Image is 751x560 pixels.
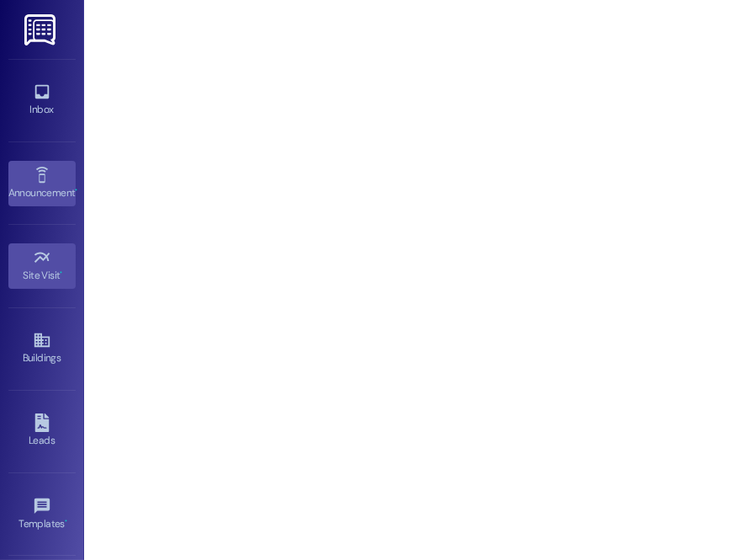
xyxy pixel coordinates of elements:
img: ResiDesk Logo [24,14,59,45]
a: Templates • [8,492,76,537]
a: Buildings [8,326,76,371]
span: • [61,267,63,279]
a: Site Visit • [8,243,76,289]
a: Inbox [8,77,76,123]
span: • [65,515,67,527]
a: Leads [8,408,76,454]
span: • [75,184,77,196]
